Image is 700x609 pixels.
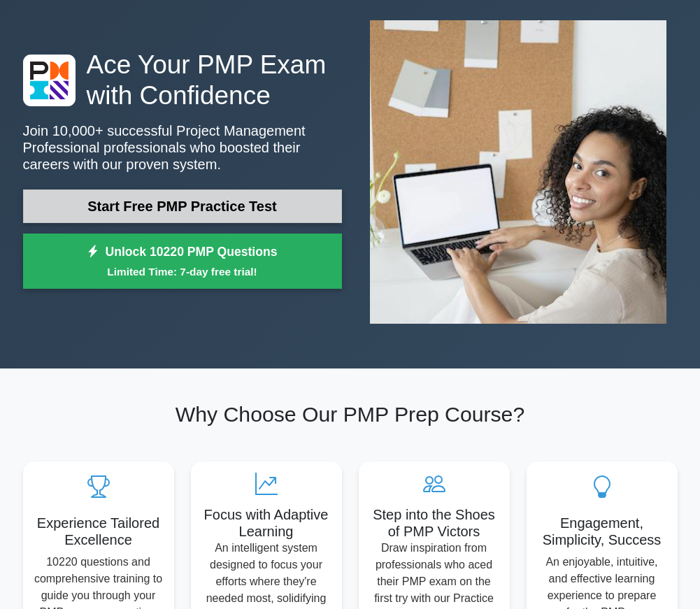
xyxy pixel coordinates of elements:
small: Limited Time: 7-day free trial! [41,264,324,280]
a: Start Free PMP Practice Test [23,189,342,223]
p: Join 10,000+ successful Project Management Professional professionals who boosted their careers w... [23,122,342,173]
h5: Engagement, Simplicity, Success [538,515,666,548]
a: Unlock 10220 PMP QuestionsLimited Time: 7-day free trial! [23,234,342,289]
h1: Ace Your PMP Exam with Confidence [23,49,342,111]
h5: Focus with Adaptive Learning [202,506,331,540]
h2: Why Choose Our PMP Prep Course? [23,402,678,427]
h5: Step into the Shoes of PMP Victors [370,506,499,540]
h5: Experience Tailored Excellence [34,515,163,548]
